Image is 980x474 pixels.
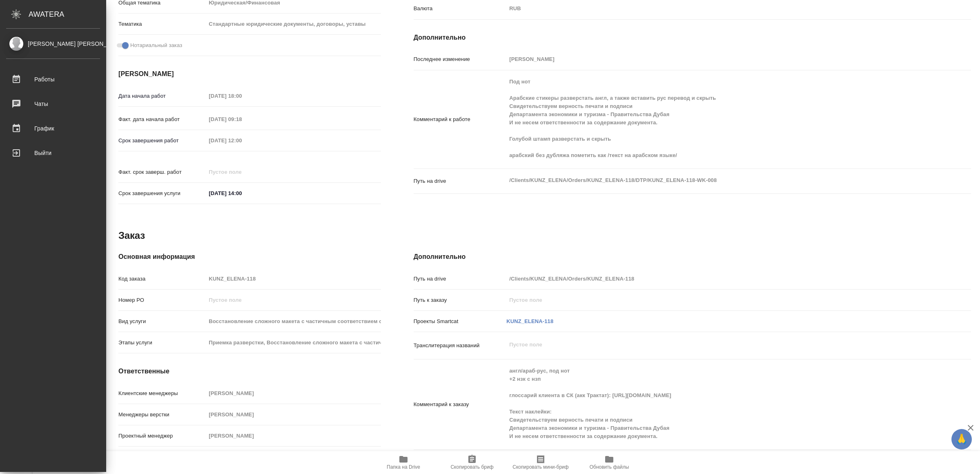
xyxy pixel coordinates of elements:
input: Пустое поле [206,273,381,285]
p: Валюта [414,4,507,13]
button: Скопировать бриф [438,451,506,474]
input: Пустое поле [206,430,381,442]
div: RUB [506,2,924,16]
p: Транслитерация названий [414,341,507,350]
button: Обновить файлы [575,451,644,474]
input: ✎ Введи что-нибудь [206,187,277,199]
p: Последнее изменение [414,55,507,63]
a: График [2,118,104,139]
h4: Ответственные [118,366,381,376]
p: Комментарий к заказу [414,400,507,409]
input: Пустое поле [506,273,924,285]
div: AWATERA [29,6,106,22]
input: Пустое поле [206,135,277,146]
p: Этапы услуги [118,339,206,347]
h4: Основная информация [118,252,381,262]
div: Работы [6,73,100,85]
p: Проекты Smartcat [414,317,507,326]
div: [PERSON_NAME] [PERSON_NAME] [6,39,100,48]
input: Пустое поле [206,90,277,102]
h4: Дополнительно [414,252,971,262]
p: Путь к заказу [414,296,507,304]
p: Клиентские менеджеры [118,389,206,398]
p: Номер РО [118,296,206,304]
input: Пустое поле [206,337,381,348]
span: 🙏 [955,431,969,448]
p: Проектный менеджер [118,432,206,440]
span: Скопировать бриф [450,464,493,470]
input: Пустое поле [206,166,277,178]
p: Факт. дата начала работ [118,115,206,124]
input: Пустое поле [506,53,924,65]
p: Путь на drive [414,275,507,283]
p: Вид услуги [118,317,206,326]
input: Пустое поле [206,315,381,327]
button: 🙏 [951,429,972,449]
textarea: /Clients/KUNZ_ELENA/Orders/KUNZ_ELENA-118/DTP/KUNZ_ELENA-118-WK-008 [506,173,924,187]
span: Обновить файлы [590,464,629,470]
div: Стандартные юридические документы, договоры, уставы [206,17,381,31]
p: Факт. срок заверш. работ [118,168,206,176]
div: Чаты [6,98,100,110]
span: Папка на Drive [387,464,420,470]
button: Папка на Drive [369,451,438,474]
input: Пустое поле [206,294,381,306]
textarea: англ/араб-рус, под нот +2 нзк с нзп глоссарий клиента в СК (акк Трактат): [URL][DOMAIN_NAME] Текс... [506,364,924,443]
p: Код заказа [118,275,206,283]
a: Работы [2,69,104,90]
input: Пустое поле [206,387,381,399]
input: Пустое поле [206,409,381,420]
textarea: Под нот Арабские стикеры разверстать англ, а также вставить рус перевод и скрыть Свидетельствуем ... [506,75,924,162]
a: Выйти [2,143,104,163]
input: Пустое поле [206,113,277,125]
p: Дата начала работ [118,92,206,100]
p: Менеджеры верстки [118,411,206,419]
button: Скопировать мини-бриф [506,451,575,474]
p: Срок завершения работ [118,137,206,145]
input: Пустое поле [506,294,924,306]
span: Скопировать мини-бриф [512,464,568,470]
a: KUNZ_ELENA-118 [506,318,553,324]
a: Чаты [2,94,104,114]
h2: Заказ [118,229,145,242]
h4: Дополнительно [414,33,971,43]
span: Нотариальный заказ [130,41,182,49]
p: Тематика [118,20,206,28]
div: Выйти [6,147,100,159]
p: Комментарий к работе [414,115,507,124]
p: Срок завершения услуги [118,189,206,198]
h4: [PERSON_NAME] [118,69,381,79]
div: График [6,122,100,135]
p: Путь на drive [414,177,507,185]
